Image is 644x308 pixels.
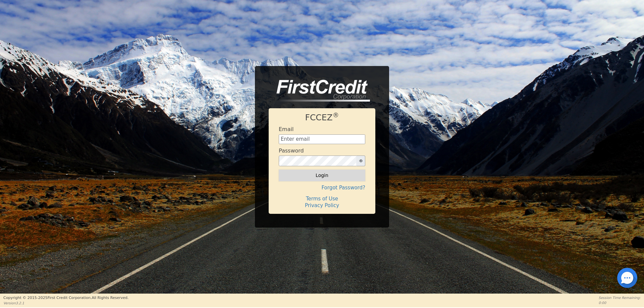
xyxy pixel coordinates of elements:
[599,300,641,305] p: 0:00
[599,295,641,300] p: Session Time Remaining:
[3,301,128,306] p: Version 3.2.1
[279,196,365,202] h4: Terms of Use
[269,80,370,102] img: logo-CMu_cnol.png
[279,113,365,123] h1: FCCEZ
[279,156,357,166] input: password
[279,202,365,208] h4: Privacy Policy
[333,112,339,119] sup: ®
[279,147,304,154] h4: Password
[279,185,365,191] h4: Forgot Password?
[3,295,128,301] p: Copyright © 2015- 2025 First Credit Corporation.
[279,126,293,132] h4: Email
[279,134,365,144] input: Enter email
[92,296,128,300] span: All Rights Reserved.
[279,170,365,181] button: Login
